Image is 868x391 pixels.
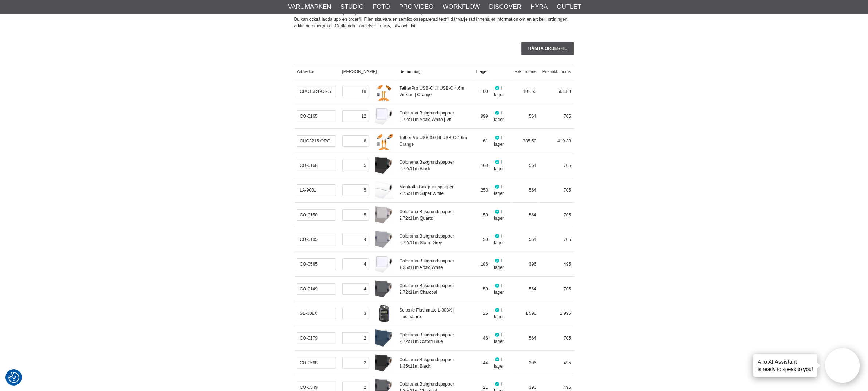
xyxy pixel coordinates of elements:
[529,237,536,242] span: 564
[494,283,504,295] span: I lager
[525,311,536,316] span: 1 596
[564,212,571,218] span: 705
[399,234,454,245] a: Colorama Bakgrundspapper 2.72x11m Storm Grey
[399,110,454,122] a: Colorama Bakgrundspapper 2.72x11m Arctic White | Vit
[564,237,571,242] span: 705
[564,262,571,267] span: 495
[530,2,548,12] a: Hyra
[375,156,393,175] img: co_068.jpg
[443,2,480,12] a: Workflow
[564,163,571,168] span: 705
[399,160,454,171] a: Colorama Bakgrundspapper 2.72x11m Black
[375,107,393,125] img: co_065.jpg
[481,262,488,267] span: 186
[399,209,454,221] a: Colorama Bakgrundspapper 2.72x11m Quartz
[483,360,488,365] span: 44
[481,89,488,94] span: 100
[529,286,536,292] span: 564
[399,258,454,270] a: Colorama Bakgrundspapper 1.35x11m Arctic White
[399,69,420,74] span: Benämning
[529,212,536,218] span: 564
[564,360,571,365] span: 495
[560,311,571,316] span: 1 995
[557,89,571,94] span: 501.88
[481,114,488,119] span: 999
[288,2,331,12] a: Varumärken
[529,114,536,119] span: 564
[340,2,364,12] a: Studio
[564,188,571,193] span: 705
[375,206,393,224] img: co_050.jpg
[399,357,454,369] a: Colorama Bakgrundspapper 1.35x11m Black
[483,237,488,242] span: 50
[399,86,464,97] a: TetherPro USB-C till USB-C 4.6m Vinklad | Orange
[483,336,488,341] span: 46
[529,385,536,390] span: 396
[564,286,571,292] span: 705
[529,262,536,267] span: 396
[399,283,454,295] a: Colorama Bakgrundspapper 2.72x11m Charcoal
[542,69,571,74] span: Pris inkl. moms
[557,2,581,12] a: Outlet
[375,329,393,347] img: co_079.jpg
[483,385,488,390] span: 21
[342,69,377,74] span: [PERSON_NAME]
[373,2,390,12] a: Foto
[375,354,393,372] img: co_068.jpg
[494,332,504,344] span: I lager
[523,89,537,94] span: 401.50
[375,304,393,322] img: se308x-001.jpg
[375,230,393,249] img: CO_005.jpg
[8,372,19,383] img: Revisit consent button
[494,209,504,221] span: I lager
[494,184,504,196] span: I lager
[294,16,574,29] div: Du kan också ladda upp en orderfil. Filen ska vara en semikolonseparerad textfil där varje rad in...
[399,332,454,344] a: Colorama Bakgrundspapper 2.72x11m Oxford Blue
[494,357,504,369] span: I lager
[564,336,571,341] span: 705
[399,308,454,319] a: Sekonic Flashmate L-308X | Ljusmätare
[476,69,488,74] span: I lager
[375,181,393,199] img: la9001-superwhite.jpg
[489,2,521,12] a: Discover
[375,255,393,273] img: co_065-arcticwhite.jpg
[483,311,488,316] span: 25
[758,358,813,365] h4: Aifo AI Assistant
[529,163,536,168] span: 564
[375,82,393,101] img: tt-cuc15rt-org-001.jpg
[564,385,571,390] span: 495
[399,135,467,147] a: TetherPro USB 3.0 till USB-C 4.6m Orange
[753,354,817,377] div: is ready to speak to you!
[557,138,571,144] span: 419.38
[523,138,537,144] span: 335.50
[483,138,488,144] span: 61
[529,360,536,365] span: 396
[483,212,488,218] span: 50
[481,163,488,168] span: 163
[529,188,536,193] span: 564
[375,132,393,150] img: tt-cuc3215-or-tetherpro-01.jpg
[515,69,537,74] span: Exkl. moms
[483,286,488,292] span: 50
[494,135,504,147] span: I lager
[399,184,454,196] a: Manfrotto Bakgrundspapper 2.75x11m Super White
[521,42,574,55] input: Hämta orderfil
[399,2,433,12] a: Pro Video
[529,336,536,341] span: 564
[494,258,504,270] span: I lager
[564,114,571,119] span: 705
[481,188,488,193] span: 253
[375,280,393,298] img: colorama_049.jpg
[297,69,316,74] span: Artikelkod
[8,371,19,384] button: Samtyckesinställningar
